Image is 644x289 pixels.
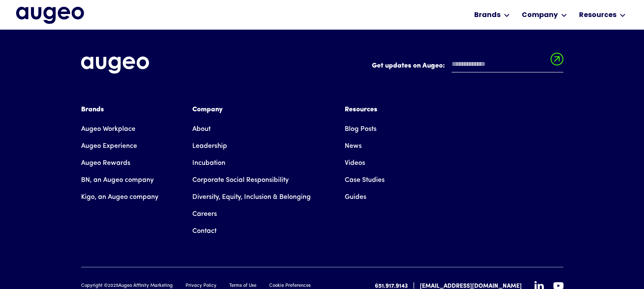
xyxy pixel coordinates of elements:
a: Careers [192,206,217,223]
div: Brands [81,105,158,115]
span: 2025 [108,283,118,288]
a: Incubation [192,155,225,172]
input: Submit [551,53,563,71]
a: Videos [345,155,365,172]
div: Resources [345,105,385,115]
a: Blog Posts [345,121,377,138]
label: Get updates on Augeo: [372,61,445,71]
a: BN, an Augeo company [81,172,154,189]
div: Brands [474,10,501,20]
a: Leadership [192,138,227,155]
div: Company [192,105,311,115]
div: Company [522,10,558,20]
a: Corporate Social Responsibility [192,172,289,189]
a: Contact [192,223,217,240]
a: Augeo Workplace [81,121,135,138]
a: Diversity, Equity, Inclusion & Belonging [192,189,311,206]
a: home [16,7,84,25]
a: Kigo, an Augeo company [81,189,158,206]
a: Case Studies [345,172,385,189]
a: About [192,121,211,138]
form: Email Form [372,57,563,77]
a: Augeo Rewards [81,155,130,172]
a: News [345,138,362,155]
img: Augeo's full logo in white. [81,57,149,74]
a: Guides [345,189,366,206]
a: Augeo Experience [81,138,137,155]
div: Resources [579,10,616,20]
